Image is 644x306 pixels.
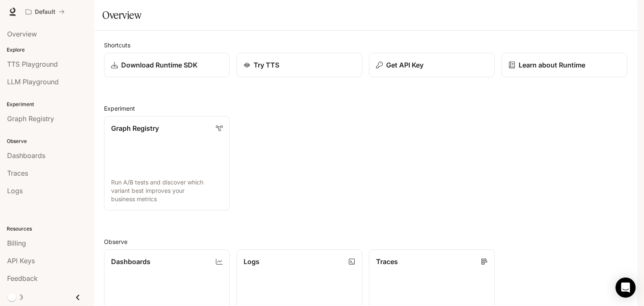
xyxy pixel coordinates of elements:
[102,7,141,23] h1: Overview
[111,257,151,267] p: Dashboards
[111,123,159,133] p: Graph Registry
[519,60,585,70] p: Learn about Runtime
[111,178,223,203] p: Run A/B tests and discover which variant best improves your business metrics
[615,277,636,298] div: Open Intercom Messenger
[104,41,627,49] h2: Shortcuts
[254,60,279,70] p: Try TTS
[104,104,627,113] h2: Experiment
[236,53,362,77] a: Try TTS
[386,60,423,70] p: Get API Key
[104,53,230,77] a: Download Runtime SDK
[501,53,627,77] a: Learn about Runtime
[35,8,55,16] p: Default
[104,116,230,210] a: Graph RegistryRun A/B tests and discover which variant best improves your business metrics
[376,257,398,267] p: Traces
[121,60,197,70] p: Download Runtime SDK
[104,237,627,246] h2: Observe
[22,3,68,20] button: All workspaces
[369,53,495,77] button: Get API Key
[244,257,260,267] p: Logs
